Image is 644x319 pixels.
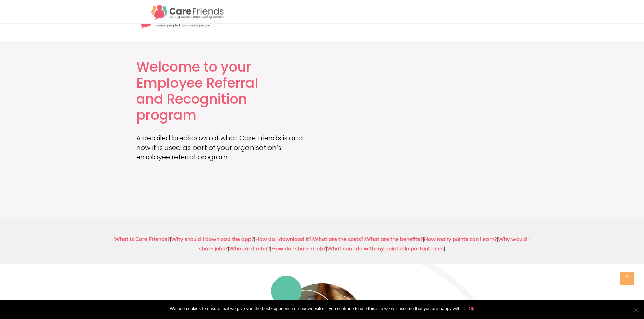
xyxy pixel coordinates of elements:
a: How many points can I earn? [424,236,497,242]
a: Why should I download the app? [171,236,254,242]
span: No [632,306,639,313]
a: Ok [469,305,474,312]
a: What are the costs? [313,236,363,242]
a: Who can I refer? [229,245,270,252]
p: A detailed breakdown of what Care Friends is and how it is used as part of your organisation’s em... [136,133,306,162]
h1: Welcome to your Employee Referral and Recognition program [136,59,306,123]
a: How do I share a job? [271,245,326,252]
a: What can I do with my points? [327,245,403,252]
span: We use cookies to ensure that we give you the best experience on our website. If you continue to ... [170,305,465,312]
strong: | | | | | | | | | | | [114,236,530,252]
a: Important rules [405,245,444,252]
a: What is Care Friends? [114,236,170,242]
iframe: Chatbot [491,276,635,310]
a: What are the benefits? [365,236,423,242]
a: How do I download it? [255,236,311,242]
